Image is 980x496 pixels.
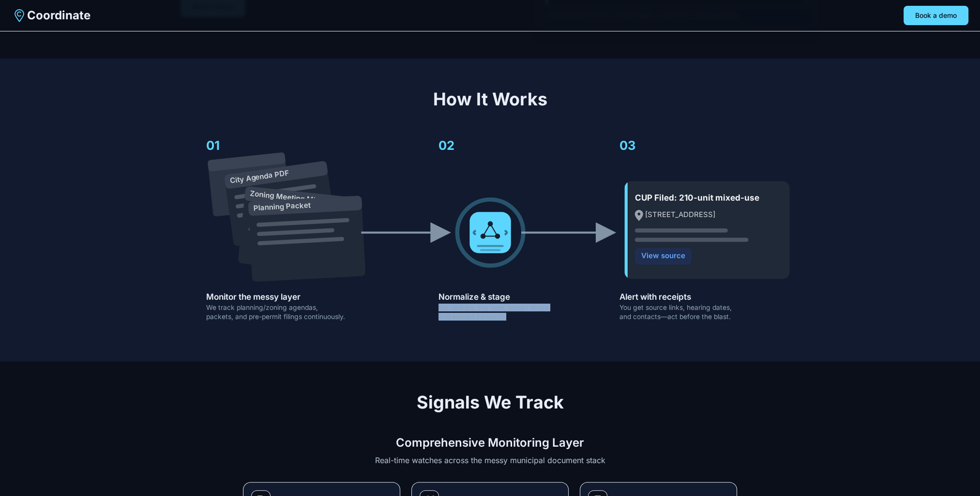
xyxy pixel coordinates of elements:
[206,313,345,321] text: packets, and pre-permit filings continuously.
[641,251,685,260] text: View source
[181,89,800,109] h2: How It Works
[181,435,800,451] h3: Comprehensive Monitoring Layer
[619,313,730,321] text: and contacts—act before the blast.
[438,304,550,311] text: We dedupe, tag type, assign stage,
[253,201,311,212] text: Planning Packet
[249,189,334,206] text: Zoning Meeting Minutes
[904,6,968,25] button: Book a demo
[229,168,289,185] text: City Agenda PDF
[206,138,220,153] text: 01
[181,393,800,412] h2: Signals We Track
[206,304,318,311] text: We track planning/zoning agendas,
[438,138,454,153] text: 02
[12,8,90,23] a: Coordinate
[619,292,691,302] text: Alert with receipts
[181,454,800,466] p: Real-time watches across the messy municipal document stack
[619,304,731,311] text: You get source links, hearing dates,
[438,292,510,302] text: Normalize & stage
[206,292,301,302] text: Monitor the messy layer
[619,138,635,153] text: 03
[634,192,759,203] text: CUP Filed: 210-unit mixed-use
[12,8,27,23] img: Coordinate
[645,210,715,219] text: [STREET_ADDRESS]
[438,313,506,321] text: and extract contacts.
[181,124,800,331] svg: Horizontal flow: messy documents → AI processing → clean alert card
[27,8,90,23] span: Coordinate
